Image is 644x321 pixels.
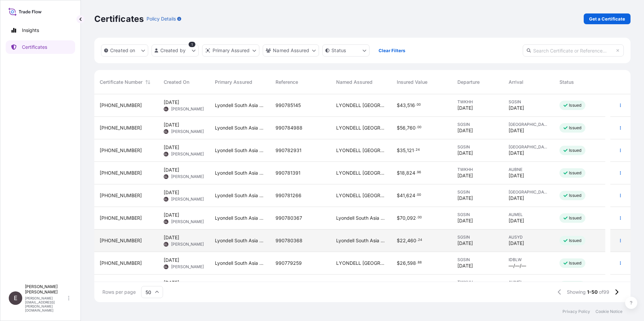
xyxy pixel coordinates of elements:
[336,215,386,221] span: Lyondell South Asia Pte Ltd
[379,47,405,54] p: Clear Filters
[417,104,421,106] span: 00
[509,280,549,285] span: AUMEL
[589,15,625,22] p: Get a Certificate
[213,47,250,54] p: Primary Assured
[100,237,142,244] span: [PHONE_NUMBER]
[523,44,624,57] input: Search Certificate or Reference...
[569,215,581,221] p: Issued
[457,79,480,85] span: Departure
[416,194,417,196] span: .
[587,289,598,295] span: 1-50
[102,289,136,295] span: Rows per page
[405,193,406,198] span: ,
[417,171,421,174] span: 96
[373,45,411,56] button: Clear Filters
[406,216,407,220] span: ,
[457,280,498,285] span: TWKHH
[276,215,302,221] span: 990780367
[164,121,179,128] span: [DATE]
[457,122,498,127] span: SGSIN
[100,147,142,154] span: [PHONE_NUMBER]
[417,126,421,129] span: 00
[417,194,421,196] span: 00
[164,257,179,263] span: [DATE]
[414,149,415,151] span: .
[276,147,301,154] span: 990782931
[397,79,427,85] span: Insured Value
[406,171,415,175] span: 824
[276,79,298,85] span: Reference
[276,260,302,266] span: 990779259
[400,171,405,175] span: 18
[189,42,195,47] div: 1
[400,103,406,108] span: 43
[100,170,142,176] span: [PHONE_NUMBER]
[147,15,176,22] p: Policy Details
[406,261,407,265] span: ,
[418,216,422,219] span: 00
[509,235,549,240] span: AUSYD
[400,216,406,220] span: 70
[336,237,386,244] span: Lyondell South Asia Pte Ltd
[322,44,369,57] button: certificateStatus Filter options
[164,167,179,173] span: [DATE]
[22,27,39,34] p: Insights
[202,44,259,57] button: distributor Filter options
[215,124,265,131] span: Lyondell South Asia Pte Ltd.
[276,170,300,176] span: 990781391
[164,241,168,248] span: EL
[509,99,549,105] span: SGSIN
[457,189,498,195] span: SGSIN
[407,126,416,130] span: 760
[336,102,386,109] span: LYONDELL [GEOGRAPHIC_DATA] PTE. LTD.
[415,104,416,106] span: .
[215,170,265,176] span: Lyondell South Asia Pte Ltd.
[416,149,420,151] span: 24
[215,192,265,199] span: Lyondell South Asia Pte Ltd.
[215,79,252,85] span: Primary Assured
[509,127,524,134] span: [DATE]
[457,262,473,269] span: [DATE]
[164,196,168,203] span: EL
[569,103,581,108] p: Issued
[14,295,18,301] span: E
[584,13,631,24] a: Get a Certificate
[509,79,523,85] span: Arrival
[457,257,498,262] span: SGSIN
[457,144,498,150] span: SGSIN
[457,195,473,202] span: [DATE]
[171,129,204,134] span: [PERSON_NAME]
[273,47,309,54] p: Named Assured
[215,147,265,154] span: Lyondell South Asia Pte Ltd.
[418,261,422,264] span: 88
[164,263,168,270] span: EL
[406,103,407,108] span: ,
[457,172,473,179] span: [DATE]
[569,148,581,153] p: Issued
[215,215,265,221] span: Lyondell South Asia Pte Ltd.
[569,238,581,243] p: Issued
[101,44,148,57] button: createdOn Filter options
[164,218,168,225] span: EL
[164,99,179,106] span: [DATE]
[416,216,417,219] span: .
[406,238,407,243] span: ,
[417,239,418,241] span: .
[336,124,386,131] span: LYONDELL [GEOGRAPHIC_DATA] PTE. LTD.
[567,289,586,295] span: Showing
[457,105,473,111] span: [DATE]
[171,197,204,202] span: [PERSON_NAME]
[569,125,581,131] p: Issued
[457,150,473,156] span: [DATE]
[276,102,301,109] span: 990785145
[100,192,142,199] span: [PHONE_NUMBER]
[336,147,386,154] span: LYONDELL [GEOGRAPHIC_DATA] PTE. LTD.
[6,24,75,37] a: Insights
[416,261,417,264] span: .
[406,148,407,153] span: ,
[397,148,400,153] span: $
[215,237,265,244] span: Lyondell South Asia Pte Ltd.
[509,257,549,262] span: IDBLW
[406,193,415,198] span: 624
[276,124,302,131] span: 990784988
